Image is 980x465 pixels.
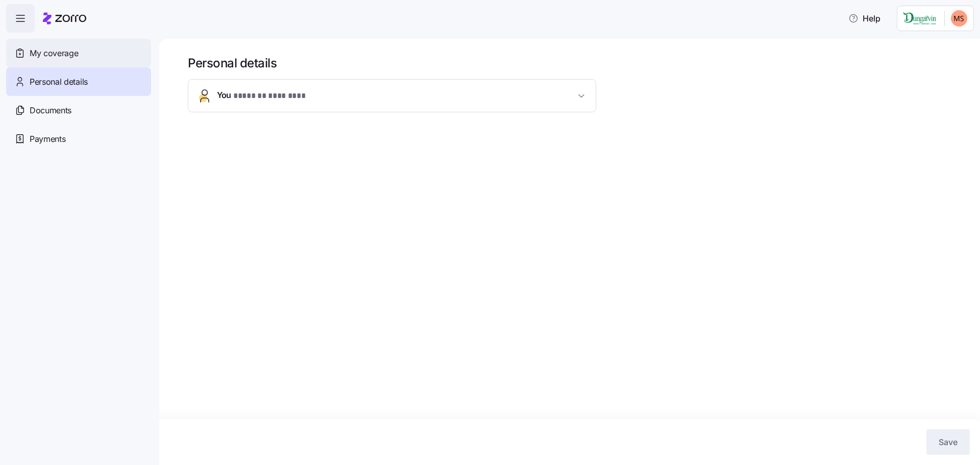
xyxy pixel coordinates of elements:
[217,89,308,103] span: You
[6,67,151,96] a: Personal details
[848,12,880,25] span: Help
[188,55,966,71] h1: Personal details
[926,429,970,455] button: Save
[951,10,967,27] img: 8718435dbe49b60fb8f9b66401f21ea7
[6,125,151,153] a: Payments
[30,104,71,117] span: Documents
[840,8,889,29] button: Help
[6,39,151,67] a: My coverage
[903,12,936,25] img: Employer logo
[30,76,88,88] span: Personal details
[6,96,151,125] a: Documents
[30,133,65,145] span: Payments
[939,436,958,448] span: Save
[30,47,78,60] span: My coverage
